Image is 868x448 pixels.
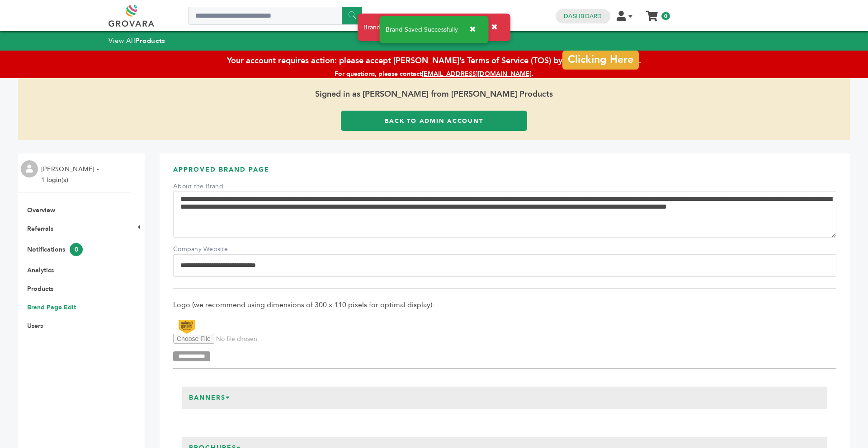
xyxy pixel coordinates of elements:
[27,285,53,293] a: Products
[173,320,200,334] img: Greenfield Products
[27,266,54,275] a: Analytics
[135,36,165,45] strong: Products
[647,8,657,18] a: My Cart
[27,322,43,330] a: Users
[341,111,527,131] a: Back to Admin Account
[182,387,237,409] h3: Banners
[27,245,83,254] a: Notifications0
[363,23,480,32] span: Brand Page Edits Approved Successfully
[27,303,76,312] a: Brand Page Edit
[462,20,483,39] button: ✖
[41,164,101,186] li: [PERSON_NAME] - 1 login(s)
[108,36,165,45] a: View AllProducts
[173,165,836,181] h3: APPROVED BRAND PAGE
[173,300,836,310] span: Logo (we recommend using dimensions of 300 x 110 pixels for optimal display):
[70,243,83,256] span: 0
[173,245,236,254] label: Company Website
[27,206,55,215] a: Overview
[422,70,532,78] a: [EMAIL_ADDRESS][DOMAIN_NAME]
[18,78,850,111] span: Signed in as [PERSON_NAME] from [PERSON_NAME] Products
[661,12,670,20] span: 0
[564,12,602,20] a: Dashboard
[386,27,458,33] span: Brand Saved Successfully
[21,160,38,177] img: profile.png
[188,7,362,25] input: Search a product or brand...
[562,51,638,70] a: Clicking Here
[173,182,236,191] label: About the Brand
[484,18,505,37] button: ✖
[27,224,53,233] a: Referrals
